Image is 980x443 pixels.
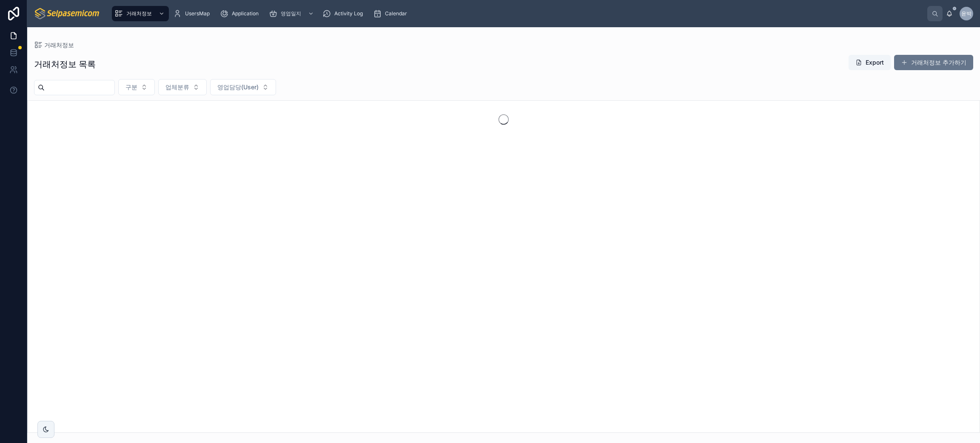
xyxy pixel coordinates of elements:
button: Select Button [118,79,155,95]
span: UsersMap [185,10,210,17]
span: Activity Log [334,10,363,17]
span: Calendar [385,10,407,17]
span: 영업일지 [281,10,301,17]
span: 영업담당(User) [217,83,259,91]
span: 거래처정보 [126,10,152,17]
span: 거래처정보 [44,41,74,49]
a: 거래처정보 [34,41,74,49]
a: 거래처정보 [112,6,169,21]
button: 거래처정보 추가하기 [894,55,973,70]
a: Activity Log [320,6,369,21]
h1: 거래처정보 목록 [34,58,96,70]
a: Application [217,6,265,21]
a: Calendar [370,6,413,21]
span: Application [232,10,259,17]
button: Select Button [158,79,207,95]
span: 업체분류 [165,83,189,91]
button: Select Button [210,79,276,95]
div: scrollable content [108,4,927,23]
img: App logo [34,7,101,20]
button: Export [849,55,891,70]
a: UsersMap [171,6,216,21]
span: 윤박 [961,10,971,17]
a: 영업일지 [266,6,318,21]
span: 구분 [125,83,137,91]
